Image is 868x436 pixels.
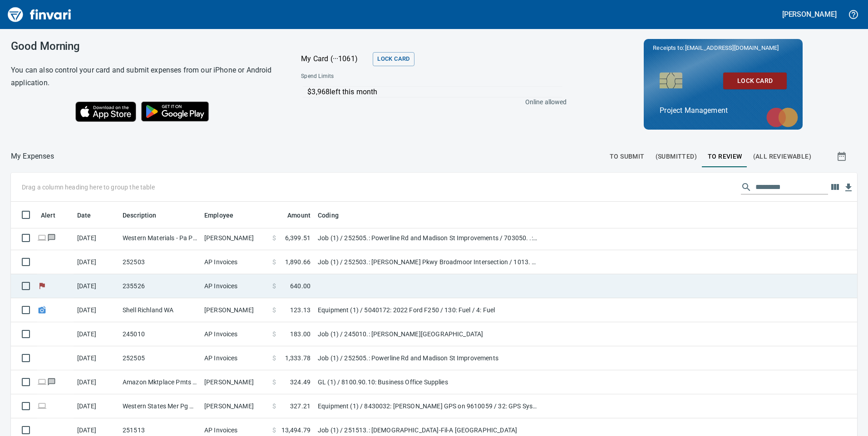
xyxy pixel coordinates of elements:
td: 245010 [119,322,201,346]
td: GL (1) / 8100.90.10: Business Office Supplies [314,370,541,394]
img: Download on the App Store [75,102,136,122]
span: Amount [276,210,311,221]
h6: You can also control your card and submit expenses from our iPhone or Android application. [11,64,278,89]
span: Date [77,210,91,221]
img: mastercard.svg [762,103,803,132]
td: Western Materials - Pa Pasco [GEOGRAPHIC_DATA] [119,226,201,250]
button: Show transactions within a particular date range [828,145,857,167]
td: 235526 [119,274,201,298]
span: (Submitted) [656,151,697,162]
span: Description [123,210,157,221]
img: Get it on Google Play [136,97,214,126]
span: 1,890.66 [285,257,311,266]
td: AP Invoices [201,250,269,274]
span: Coding [318,210,350,221]
h3: Good Morning [11,40,278,53]
span: (All Reviewable) [753,151,811,162]
span: Flagged [37,283,47,289]
td: [DATE] [74,274,119,298]
td: [DATE] [74,394,119,418]
span: Online transaction [37,403,47,409]
td: [DATE] [74,322,119,346]
td: 252503 [119,250,201,274]
td: [PERSON_NAME] [201,394,269,418]
span: $ [272,257,276,266]
span: $ [272,281,276,291]
td: Job (1) / 252503.: [PERSON_NAME] Pkwy Broadmoor Intersection / 1013. .: Roadside Cleanup / 5: Other [314,250,541,274]
span: Online transaction [37,379,47,385]
span: 327.21 [290,402,311,411]
span: $ [272,233,276,242]
td: Western States Mer Pg Meridian ID [119,394,201,418]
span: Spend Limits [301,72,449,81]
button: Lock Card [373,52,414,66]
span: 13,494.79 [281,426,311,435]
td: [PERSON_NAME] [201,226,269,250]
td: AP Invoices [201,322,269,346]
td: Job (1) / 252505.: Powerline Rd and Madison St Improvements / 703050. .: Block Wall Complete / 3:... [314,226,541,250]
span: Description [123,210,168,221]
nav: breadcrumb [11,151,54,162]
button: Choose columns to display [828,180,842,194]
td: [DATE] [74,298,119,322]
span: Has messages [47,235,56,241]
td: Shell Richland WA [119,298,201,322]
td: Equipment (1) / 5040172: 2022 Ford F250 / 130: Fuel / 4: Fuel [314,298,541,322]
img: Finvari [5,4,74,25]
td: [DATE] [74,370,119,394]
span: $ [272,402,276,411]
p: Online allowed [294,97,567,107]
p: $3,968 left this month [307,87,562,97]
span: Employee [204,210,233,221]
span: Amount [287,210,311,221]
span: 6,399.51 [285,233,311,242]
p: My Card (···1061) [301,53,369,64]
td: [DATE] [74,346,119,370]
button: [PERSON_NAME] [780,7,839,21]
span: 183.00 [290,329,311,339]
p: Project Management [660,105,787,116]
span: $ [272,354,276,363]
td: 252505 [119,346,201,370]
p: Drag a column heading here to group the table [22,183,155,192]
button: Lock Card [723,73,787,89]
span: Employee [204,210,245,221]
span: Online transaction [37,235,47,241]
span: To Submit [610,151,645,162]
td: AP Invoices [201,346,269,370]
span: 640.00 [290,281,311,291]
td: [DATE] [74,226,119,250]
span: $ [272,305,276,315]
span: $ [272,426,276,435]
span: Lock Card [730,75,779,87]
button: Download Table [842,181,855,194]
td: Job (1) / 252505.: Powerline Rd and Madison St Improvements [314,346,541,370]
span: To Review [708,151,742,162]
span: [EMAIL_ADDRESS][DOMAIN_NAME] [684,44,779,52]
span: Alert [41,210,67,221]
span: 1,333.78 [285,354,311,363]
td: Amazon Mktplace Pmts [DOMAIN_NAME][URL] WA [119,370,201,394]
td: AP Invoices [201,274,269,298]
td: [PERSON_NAME] [201,370,269,394]
span: Has messages [47,379,56,385]
span: Date [77,210,103,221]
td: Equipment (1) / 8430032: [PERSON_NAME] GPS on 9610059 / 32: GPS System / 2: Parts/Other [314,394,541,418]
span: 123.13 [290,305,311,315]
span: $ [272,329,276,339]
span: Alert [41,210,55,221]
span: Coding [318,210,339,221]
td: [PERSON_NAME] [201,298,269,322]
h5: [PERSON_NAME] [782,10,837,19]
span: Lock Card [377,54,409,64]
p: My Expenses [11,151,54,162]
td: Job (1) / 245010.: [PERSON_NAME][GEOGRAPHIC_DATA] [314,322,541,346]
td: [DATE] [74,250,119,274]
span: $ [272,378,276,387]
p: Receipts to: [653,44,794,53]
span: 324.49 [290,378,311,387]
span: Receipt Still Uploading [37,307,47,313]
